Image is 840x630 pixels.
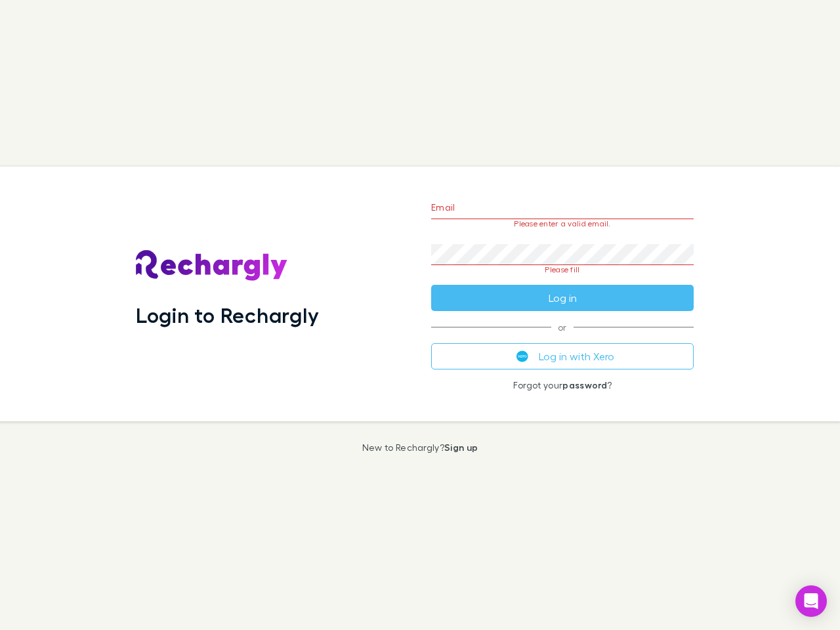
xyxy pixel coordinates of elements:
h1: Login to Rechargly [136,303,319,327]
img: Xero's logo [516,350,528,362]
div: Open Intercom Messenger [795,585,827,617]
p: Please enter a valid email. [431,219,694,228]
p: New to Rechargly? [362,442,478,453]
p: Forgot your ? [431,380,694,390]
p: Please fill [431,265,694,274]
button: Log in [431,285,694,311]
a: Sign up [444,442,478,453]
img: Rechargly's Logo [136,250,288,282]
a: password [562,379,607,390]
span: or [431,327,694,327]
button: Log in with Xero [431,343,694,369]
